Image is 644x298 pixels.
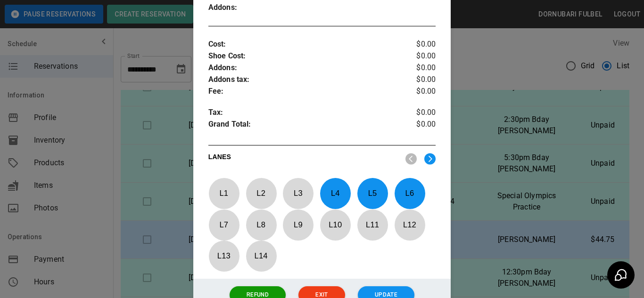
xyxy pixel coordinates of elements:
[357,182,388,204] p: L 5
[208,74,398,86] p: Addons tax :
[320,182,351,204] p: L 4
[405,153,417,165] img: nav_left.svg
[424,153,436,165] img: right.svg
[208,182,239,204] p: L 1
[398,107,436,119] p: $0.00
[246,214,277,236] p: L 8
[398,86,436,97] p: $0.00
[208,152,398,165] p: LANES
[282,214,314,236] p: L 9
[208,214,239,236] p: L 7
[208,119,398,133] p: Grand Total :
[398,74,436,86] p: $0.00
[208,245,239,267] p: L 13
[208,62,398,74] p: Addons :
[208,86,398,97] p: Fee :
[394,182,425,204] p: L 6
[208,2,265,14] p: Addons :
[246,245,277,267] p: L 14
[398,50,436,62] p: $0.00
[398,39,436,50] p: $0.00
[208,39,398,50] p: Cost :
[208,107,398,119] p: Tax :
[320,214,351,236] p: L 10
[357,214,388,236] p: L 11
[246,182,277,204] p: L 2
[282,182,314,204] p: L 3
[208,50,398,62] p: Shoe Cost :
[398,62,436,74] p: $0.00
[398,119,436,133] p: $0.00
[394,214,425,236] p: L 12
